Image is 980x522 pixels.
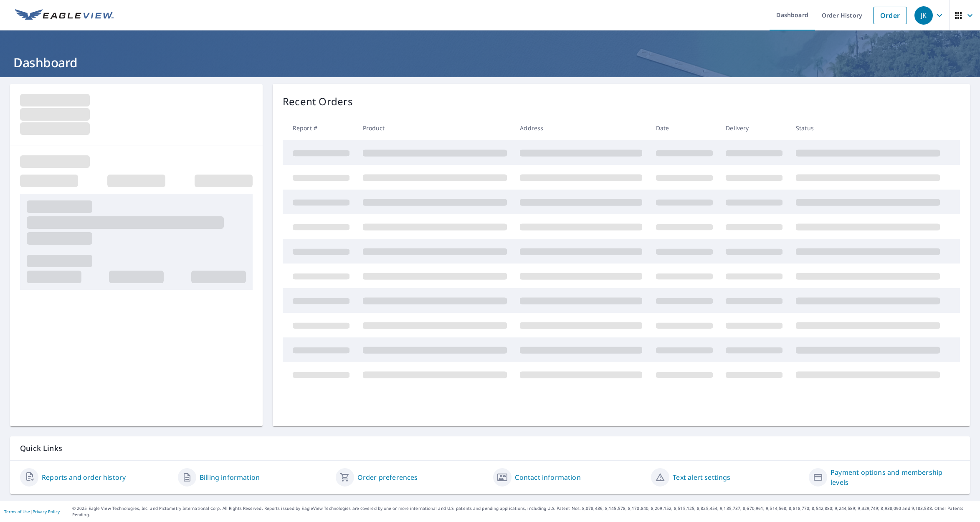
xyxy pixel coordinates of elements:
a: Contact information [515,472,580,482]
th: Product [356,116,514,140]
th: Date [649,116,719,140]
a: Payment options and membership levels [831,467,960,487]
th: Delivery [719,116,789,140]
h1: Dashboard [10,54,970,71]
a: Reports and order history [42,472,126,482]
a: Order preferences [357,472,418,482]
p: © 2025 Eagle View Technologies, Inc. and Pictometry International Corp. All Rights Reserved. Repo... [72,505,976,518]
a: Order [873,7,907,24]
img: EV Logo [15,9,114,22]
th: Report # [283,116,356,140]
div: JK [914,6,933,25]
p: | [4,509,60,514]
p: Recent Orders [283,94,353,109]
th: Address [513,116,649,140]
a: Billing information [200,472,260,482]
a: Privacy Policy [33,509,60,514]
a: Terms of Use [4,509,30,514]
a: Text alert settings [673,472,730,482]
p: Quick Links [20,443,960,454]
th: Status [789,116,947,140]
